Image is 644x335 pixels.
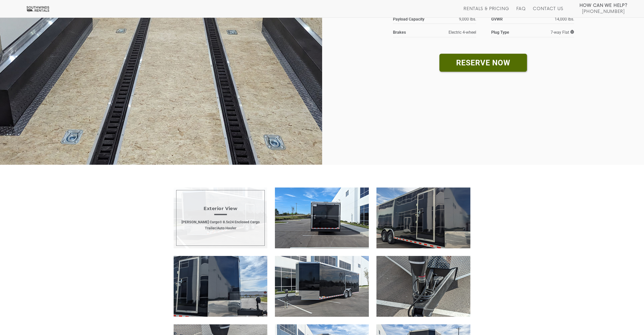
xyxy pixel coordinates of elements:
a: How Can We Help? [PHONE_NUMBER] [580,3,628,14]
a: Wells Cargo® 8.5x24 Enclosed Cargo Trailer/Auto Hauler [174,256,268,317]
a: Rentals & Pricing [464,6,509,17]
a: Wells Cargo® 8.5x24 Enclosed Cargo Trailer/Auto Hauler [376,188,470,248]
img: Southwinds Rentals Logo [25,6,50,12]
span: 9,000 lbs. [459,17,476,22]
strong: Brakes [393,29,432,36]
a: Wells Cargo® 8.5x24 Enclosed Cargo Trailer/Auto Hauler [275,188,369,248]
a: Wells Cargo® 8.5x24 Enclosed Cargo Trailer/Auto Hauler [275,256,369,317]
a: Contact Us [533,6,563,17]
span: 7-way Flat [551,30,574,35]
a: RESERVE NOW [439,54,527,72]
strong: GVWR [491,16,530,23]
span: 14,000 lbs. [555,17,574,22]
strong: Payload Capacity [393,16,432,23]
strong: How Can We Help? [580,3,628,8]
span: Electric 4-wheel [449,30,476,35]
span: [PHONE_NUMBER] [582,9,625,14]
a: Wells Cargo® 8.5x24 Enclosed Cargo Trailer/Auto Hauler Exterior View [PERSON_NAME] Cargo® 8.5x24 ... [174,188,268,248]
a: Wells Cargo® 8.5x24 Enclosed Cargo Trailer/Auto Hauler [376,256,470,317]
a: FAQ [516,6,526,17]
strong: Plug Type [491,29,530,36]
